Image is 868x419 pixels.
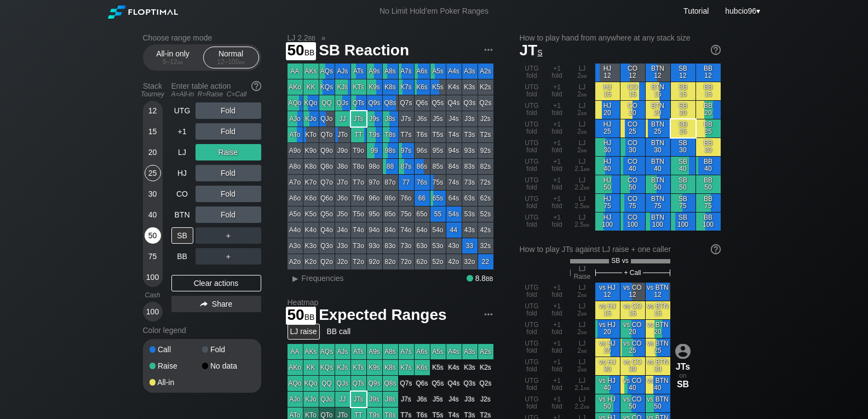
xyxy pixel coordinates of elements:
[620,138,645,156] div: CO 30
[351,159,366,174] div: T8o
[520,138,544,156] div: UTG fold
[671,82,695,100] div: SB 15
[430,222,446,238] div: 54o
[196,165,261,181] div: Fold
[415,143,430,158] div: 96s
[415,206,430,222] div: 65o
[520,64,544,82] div: UTG fold
[520,119,544,137] div: UTG fold
[196,206,261,223] div: Fold
[399,111,414,127] div: J7s
[646,64,670,82] div: BTN 12
[430,79,446,95] div: K5s
[286,33,318,43] span: LJ 2.2
[150,58,196,66] div: 5 – 12
[399,64,414,79] div: A7s
[462,64,478,79] div: A3s
[171,227,193,244] div: SB
[430,111,446,127] div: J5s
[710,44,722,56] img: help.32db89a4.svg
[319,127,335,142] div: QTo
[462,159,478,174] div: 83s
[415,79,430,95] div: K6s
[696,157,721,175] div: BB 40
[171,165,193,181] div: HJ
[620,101,645,119] div: CO 20
[537,45,542,58] span: s
[415,238,430,254] div: 63o
[383,175,398,190] div: 87o
[303,159,319,174] div: K8o
[288,143,303,158] div: A9o
[367,79,382,95] div: K9s
[520,82,544,100] div: UTG fold
[570,101,595,119] div: LJ 2
[288,206,303,222] div: A5o
[367,159,382,174] div: 98o
[462,127,478,142] div: T3s
[303,175,319,190] div: K7o
[415,222,430,238] div: 64o
[288,127,303,142] div: ATo
[675,343,691,359] img: icon-avatar.b40e07d9.svg
[319,238,335,254] div: Q3o
[319,175,335,190] div: Q7o
[570,175,595,193] div: LJ 2.2
[351,222,366,238] div: T4o
[620,82,645,100] div: CO 15
[446,222,462,238] div: 44
[646,138,670,156] div: BTN 30
[462,79,478,95] div: K3s
[646,175,670,193] div: BTN 50
[478,159,493,174] div: 82s
[520,42,543,59] span: JT
[399,238,414,254] div: 73o
[646,213,670,231] div: BTN 100
[595,157,620,175] div: HJ 40
[725,7,756,15] span: hubcio96
[570,138,595,156] div: LJ 2
[399,222,414,238] div: 74o
[595,175,620,193] div: HJ 50
[367,64,382,79] div: A9s
[335,111,350,127] div: JJ
[399,206,414,222] div: 75o
[570,119,595,137] div: LJ 2
[446,175,462,190] div: 74s
[288,79,303,95] div: AKo
[383,111,398,127] div: J8s
[482,44,495,56] img: ellipsis.fd386fe8.svg
[430,64,446,79] div: A5s
[570,213,595,231] div: LJ 2.5
[430,159,446,174] div: 85s
[363,7,505,18] div: No Limit Hold’em Poker Ranges
[143,33,261,42] h2: Choose range mode
[478,143,493,158] div: 92s
[288,95,303,111] div: AQo
[696,119,721,137] div: BB 25
[303,222,319,238] div: K4o
[250,80,262,92] img: help.32db89a4.svg
[303,127,319,142] div: KTo
[288,191,303,206] div: A6o
[415,191,430,206] div: 66
[545,157,570,175] div: +1 fold
[367,175,382,190] div: 97o
[399,191,414,206] div: 76o
[671,213,695,231] div: SB 100
[584,202,590,210] span: bb
[351,95,366,111] div: QTs
[303,191,319,206] div: K6o
[288,159,303,174] div: A8o
[620,157,645,175] div: CO 40
[383,143,398,158] div: 98s
[545,213,570,231] div: +1 fold
[520,33,721,42] h2: How to play hand from anywhere at any stack size
[671,101,695,119] div: SB 20
[446,159,462,174] div: 84s
[478,238,493,254] div: 32s
[171,102,193,119] div: UTG
[430,206,446,222] div: 55
[696,82,721,100] div: BB 15
[399,95,414,111] div: Q7s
